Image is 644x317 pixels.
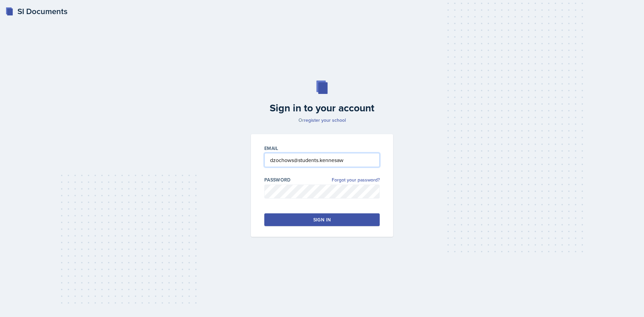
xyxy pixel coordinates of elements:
div: Sign in [313,216,331,223]
a: Forgot your password? [332,176,380,183]
p: Or [247,117,397,123]
a: register your school [304,117,346,123]
label: Password [264,176,291,183]
a: SI Documents [5,5,67,17]
button: Sign in [264,213,380,226]
h2: Sign in to your account [247,102,397,114]
input: Email [264,153,380,167]
label: Email [264,145,278,152]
